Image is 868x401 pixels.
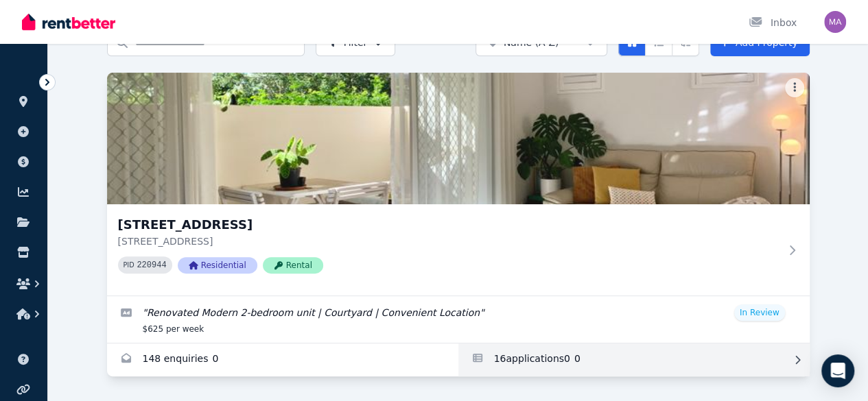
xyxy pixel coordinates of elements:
[137,260,166,270] code: 220944
[118,215,779,234] h3: [STREET_ADDRESS]
[785,78,804,97] button: More options
[107,73,810,295] a: Unit 1 11/13 Calder Road, Rydalmere[STREET_ADDRESS][STREET_ADDRESS]PID 220944ResidentialRental
[821,354,854,387] div: Open Intercom Messenger
[178,257,257,274] span: Residential
[263,257,323,274] span: Rental
[458,343,810,376] a: Applications for Unit 1 11/13 Calder Road, Rydalmere
[107,296,810,343] a: Edit listing: Renovated Modern 2-bedroom unit | Courtyard | Convenient Location
[749,16,797,29] div: Inbox
[107,73,810,204] img: Unit 1 11/13 Calder Road, Rydalmere
[107,343,458,376] a: Enquiries for Unit 1 11/13 Calder Road, Rydalmere
[124,261,134,269] small: PID
[824,11,846,33] img: Matthew
[22,12,115,32] img: RentBetter
[118,234,779,248] p: [STREET_ADDRESS]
